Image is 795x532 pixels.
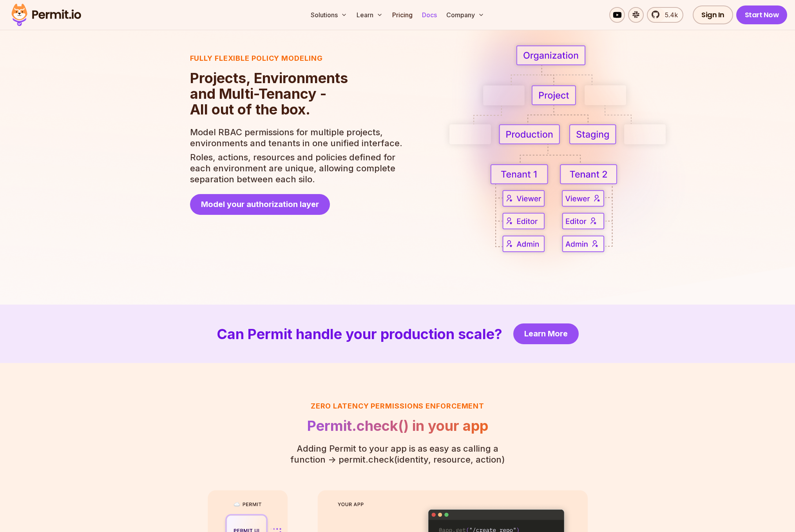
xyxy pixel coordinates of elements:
[353,7,386,23] button: Learn
[524,328,568,339] span: Learn More
[278,418,517,434] h2: Permit.check() in your app
[190,194,330,215] a: Model your authorization layer
[190,70,404,117] h2: Projects, Environments and Multi-Tenancy - All out of the box.
[308,7,350,23] button: Solutions
[647,7,683,23] a: 5.4k
[190,127,404,149] p: Model RBAC permissions for multiple projects, environments and tenants in one unified interface.
[513,323,579,344] a: Learn More
[8,2,85,28] img: Permit logo
[693,5,733,24] a: Sign In
[389,7,416,23] a: Pricing
[201,199,319,210] span: Model your authorization layer
[660,10,678,20] span: 5.4k
[190,53,404,64] h3: Fully flexible policy modeling
[217,326,502,342] h2: Can Permit handle your production scale?
[278,401,517,412] h3: Zero latency Permissions enforcement
[190,152,404,185] p: Roles, actions, resources and policies defined for each environment are unique, allowing complete...
[278,443,517,465] p: Adding Permit to your app is as easy as calling a function - > permit.check(identity, resource, a...
[419,7,440,23] a: Docs
[736,5,788,24] a: Start Now
[443,7,487,23] button: Company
